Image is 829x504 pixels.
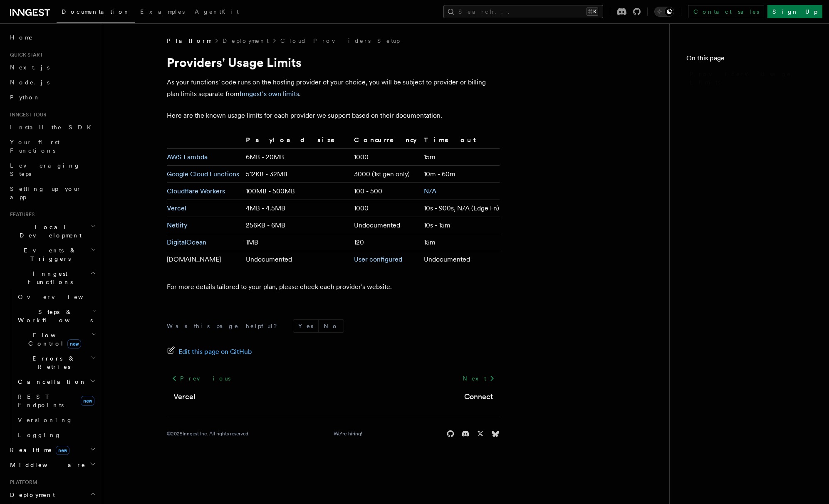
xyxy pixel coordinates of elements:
a: N/A [424,187,436,195]
td: 1000 [351,200,421,217]
p: As your functions' code runs on the hosting provider of your choice, you will be subject to provi... [167,77,500,100]
a: Cloudflare Workers [167,187,225,195]
button: Steps & Workflows [15,304,98,328]
td: 512KB - 32MB [243,166,350,183]
h4: On this page [686,53,812,67]
a: Logging [15,427,98,442]
button: Flow Controlnew [15,328,98,351]
td: Undocumented [421,251,500,268]
span: Edit this page on GitHub [178,346,252,358]
span: Examples [140,8,185,15]
th: Timeout [421,135,500,149]
a: DigitalOcean [167,238,206,246]
td: Undocumented [351,217,421,234]
span: Events & Triggers [7,246,91,263]
span: Inngest tour [7,111,47,118]
td: 3000 (1st gen only) [351,166,421,183]
p: Here are the known usage limits for each provider we support based on their documentation. [167,110,500,121]
span: Python [10,94,40,101]
span: Steps & Workflows [15,308,93,324]
td: 100MB - 500MB [243,183,350,200]
td: 10s - 900s, N/A (Edge Fn) [421,200,500,217]
a: Setting up your app [7,181,98,205]
button: Cancellation [15,374,98,389]
span: Quick start [7,52,43,58]
a: Inngest's own limits [240,90,299,98]
button: Errors & Retries [15,351,98,374]
span: new [67,339,81,348]
a: Netlify [167,221,188,229]
a: Next [458,371,500,386]
th: Concurrency [351,135,421,149]
button: Local Development [7,220,98,243]
td: 100 - 500 [351,183,421,200]
span: Flow Control [15,331,92,348]
span: Logging [18,432,61,438]
span: Platform [7,479,37,486]
a: Python [7,90,98,105]
a: Overview [15,289,98,304]
span: Your first Functions [10,139,59,154]
span: Overview [18,294,104,300]
a: Deployment [223,37,269,45]
span: Next.js [10,64,49,71]
td: 15m [421,149,500,166]
td: 1000 [351,149,421,166]
span: Cancellation [15,378,87,386]
a: Cloud Providers Setup [280,37,400,45]
span: Local Development [7,223,91,240]
td: 1MB [243,234,350,251]
button: No [319,320,344,332]
span: Home [10,33,33,42]
span: Realtime [7,446,69,454]
button: Yes [293,320,318,332]
kbd: ⌘K [586,7,598,16]
td: 4MB - 4.5MB [243,200,350,217]
button: Search...⌘K [443,5,603,18]
span: Providers' Usage Limits [690,70,812,86]
td: 10m - 60m [421,166,500,183]
a: Sign Up [767,5,822,18]
span: Middleware [7,461,86,469]
span: Platform [167,37,211,45]
div: Inngest Functions [7,289,98,442]
td: 120 [351,234,421,251]
span: Install the SDK [10,124,96,131]
span: Features [7,211,35,218]
a: Connect [464,391,493,403]
a: Leveraging Steps [7,158,98,181]
div: © 2025 Inngest Inc. All rights reserved. [167,430,250,437]
td: 256KB - 6MB [243,217,350,234]
td: 6MB - 20MB [243,149,350,166]
span: Inngest Functions [7,269,90,286]
button: Inngest Functions [7,266,98,289]
a: Home [7,30,98,45]
a: Node.js [7,75,98,90]
a: Documentation [57,2,135,23]
p: Was this page helpful? [167,322,283,330]
a: User configured [354,255,402,263]
span: new [81,396,94,406]
a: Edit this page on GitHub [167,346,252,358]
td: Undocumented [243,251,350,268]
a: Google Cloud Functions [167,170,239,178]
a: AWS Lambda [167,153,208,161]
a: AgentKit [190,2,244,22]
a: We're hiring! [334,430,362,437]
a: REST Endpointsnew [15,389,98,413]
span: REST Endpoints [18,393,64,408]
p: For more details tailored to your plan, please check each provider's website. [167,281,500,293]
h1: Providers' Usage Limits [167,55,500,70]
span: Documentation [62,8,130,15]
span: Setting up your app [10,185,82,200]
td: 10s - 15m [421,217,500,234]
button: Deployment [7,487,98,502]
a: Providers' Usage Limits [686,67,812,90]
span: Node.js [10,79,49,86]
span: Errors & Retries [15,354,90,371]
span: new [56,446,69,455]
span: Leveraging Steps [10,162,80,177]
td: 15m [421,234,500,251]
button: Events & Triggers [7,243,98,266]
a: Your first Functions [7,135,98,158]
